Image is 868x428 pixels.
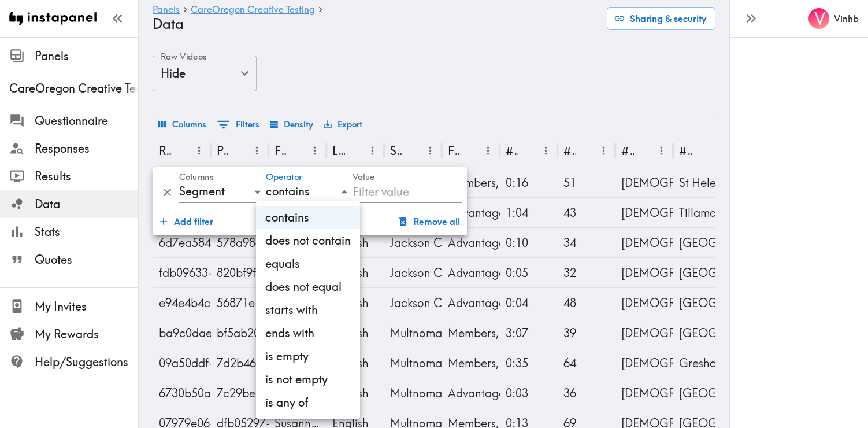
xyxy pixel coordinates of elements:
[256,229,360,252] li: does not contain
[256,368,360,391] li: is not empty
[256,298,360,322] li: starts with
[256,252,360,275] li: equals
[256,391,360,414] li: is any of
[256,322,360,345] li: ends with
[256,275,360,298] li: does not equal
[256,206,360,229] li: contains
[256,345,360,368] li: is empty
